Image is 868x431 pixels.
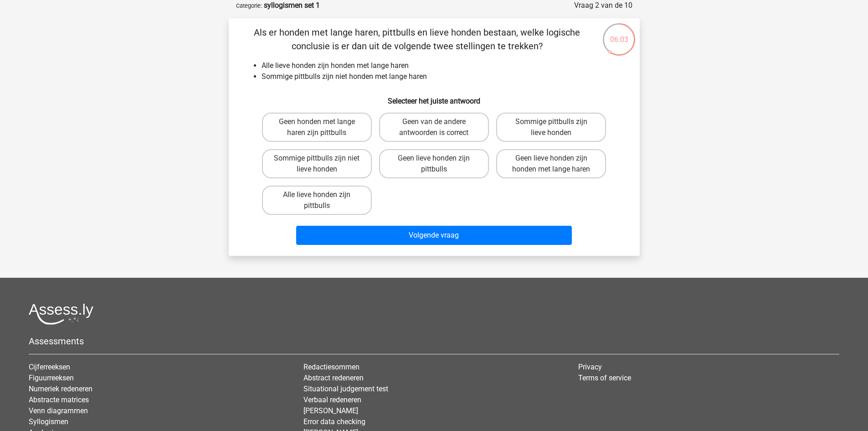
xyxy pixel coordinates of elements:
[303,374,364,382] a: Abstract redeneren
[296,226,572,245] button: Volgende vraag
[29,417,68,426] a: Syllogismen
[262,113,372,142] label: Geen honden met lange haren zijn pittbulls
[29,384,92,393] a: Numeriek redeneren
[303,406,358,415] a: [PERSON_NAME]
[303,384,388,393] a: Situational judgement test
[303,395,361,404] a: Verbaal redeneren
[262,60,625,71] li: Alle lieve honden zijn honden met lange haren
[29,336,839,347] h5: Assessments
[262,149,372,178] label: Sommige pittbulls zijn niet lieve honden
[29,303,93,325] img: Assessly logo
[303,417,365,426] a: Error data checking
[29,363,70,371] a: Cijferreeksen
[243,89,625,105] h6: Selecteer het juiste antwoord
[243,26,591,53] p: Als er honden met lange haren, pittbulls en lieve honden bestaan, welke logische conclusie is er ...
[379,113,489,142] label: Geen van de andere antwoorden is correct
[496,149,606,178] label: Geen lieve honden zijn honden met lange haren
[29,395,89,404] a: Abstracte matrices
[29,374,74,382] a: Figuurreeksen
[496,113,606,142] label: Sommige pittbulls zijn lieve honden
[264,1,320,10] strong: syllogismen set 1
[578,374,631,382] a: Terms of service
[379,149,489,178] label: Geen lieve honden zijn pittbulls
[29,406,88,415] a: Venn diagrammen
[262,186,372,215] label: Alle lieve honden zijn pittbulls
[262,71,625,82] li: Sommige pittbulls zijn niet honden met lange haren
[303,363,360,371] a: Redactiesommen
[602,22,636,45] div: 06:03
[236,2,262,9] small: Categorie:
[578,363,602,371] a: Privacy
